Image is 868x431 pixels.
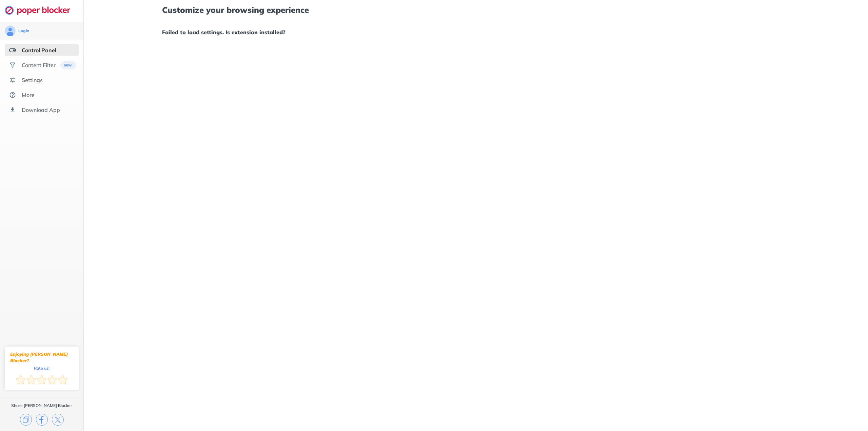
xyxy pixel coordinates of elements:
img: features-selected.svg [9,47,16,54]
div: Download App [22,106,60,113]
img: social.svg [9,62,16,68]
img: x.svg [52,414,64,426]
img: settings.svg [9,77,16,83]
div: More [22,92,35,98]
img: copy.svg [20,414,32,426]
img: about.svg [9,92,16,98]
div: Share [PERSON_NAME] Blocker [11,403,72,408]
img: avatar.svg [5,25,16,36]
img: logo-webpage.svg [5,5,78,15]
div: Enjoying [PERSON_NAME] Blocker? [10,351,73,364]
img: download-app.svg [9,106,16,113]
img: menuBanner.svg [59,61,75,70]
div: Login [18,28,29,34]
div: Control Panel [22,47,56,54]
div: Rate us! [34,367,50,370]
h1: Customize your browsing experience [162,5,789,14]
h1: Failed to load settings. Is extension installed? [162,28,789,37]
img: facebook.svg [36,414,48,426]
div: Content Filter [22,62,56,68]
div: Settings [22,77,43,83]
